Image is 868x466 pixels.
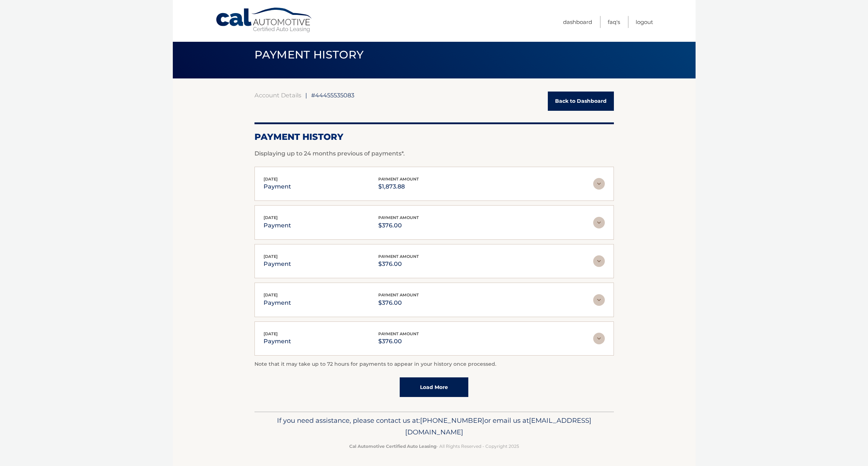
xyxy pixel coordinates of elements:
[254,360,614,369] p: Note that it may take up to 72 hours for payments to appear in your history once processed.
[378,331,419,336] span: payment amount
[378,298,419,308] p: $376.00
[264,177,278,182] span: [DATE]
[254,149,614,158] p: Displaying up to 24 months previous of payments*.
[254,92,301,99] a: Account Details
[264,215,278,220] span: [DATE]
[264,298,291,308] p: payment
[264,259,291,269] p: payment
[311,92,354,99] span: #44455535083
[420,416,484,425] span: [PHONE_NUMBER]
[593,333,605,344] img: accordion-rest.svg
[378,220,419,231] p: $376.00
[378,292,419,297] span: payment amount
[548,92,614,111] a: Back to Dashboard
[400,377,468,397] a: Load More
[593,217,605,228] img: accordion-rest.svg
[378,259,419,269] p: $376.00
[264,182,291,192] p: payment
[378,182,419,192] p: $1,873.88
[264,336,291,347] p: payment
[593,178,605,190] img: accordion-rest.svg
[254,48,364,61] span: PAYMENT HISTORY
[264,220,291,231] p: payment
[593,255,605,267] img: accordion-rest.svg
[378,254,419,259] span: payment amount
[264,292,278,297] span: [DATE]
[349,443,436,449] strong: Cal Automotive Certified Auto Leasing
[264,331,278,336] span: [DATE]
[636,16,653,28] a: Logout
[378,336,419,347] p: $376.00
[215,7,313,33] a: Cal Automotive
[593,294,605,306] img: accordion-rest.svg
[254,131,614,142] h2: Payment History
[608,16,620,28] a: FAQ's
[378,215,419,220] span: payment amount
[378,177,419,182] span: payment amount
[259,442,609,450] p: - All Rights Reserved - Copyright 2025
[305,92,307,99] span: |
[405,416,591,436] span: [EMAIL_ADDRESS][DOMAIN_NAME]
[563,16,592,28] a: Dashboard
[259,415,609,438] p: If you need assistance, please contact us at: or email us at
[264,254,278,259] span: [DATE]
